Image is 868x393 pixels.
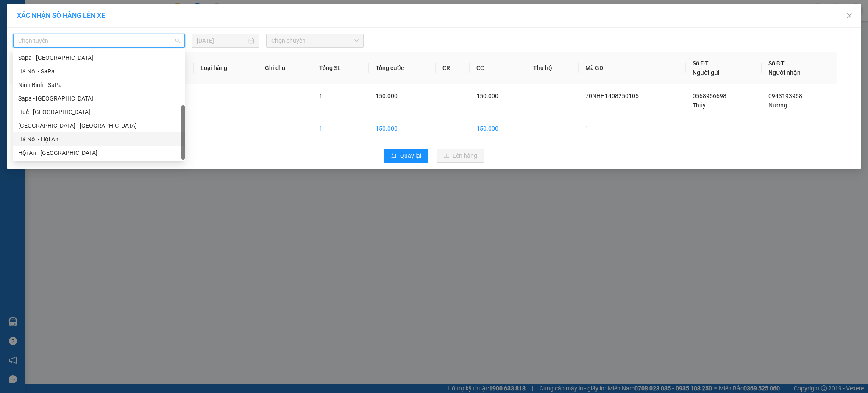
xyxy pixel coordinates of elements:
div: Huế - Hà Nội [13,105,185,119]
button: uploadLên hàng [437,149,484,163]
td: 1 [9,84,48,117]
span: 70NHH1408250105 [585,93,639,99]
span: Số ĐT [768,60,785,67]
td: 150.000 [470,117,526,140]
div: Sapa - Huế [13,92,185,105]
span: close [846,12,853,19]
span: Số ĐT [693,60,709,67]
div: Hà Nội - Hội An [13,132,185,146]
th: Loại hàng [194,52,258,84]
span: 150.000 [376,93,398,99]
th: STT [9,52,48,84]
div: Ninh Bình - SaPa [13,78,185,92]
button: Close [837,4,861,28]
div: Ninh Bình - SaPa [18,80,180,90]
span: XÁC NHẬN SỐ HÀNG LÊN XE [17,11,105,20]
div: Sapa - [GEOGRAPHIC_DATA] [18,94,180,103]
th: Tổng SL [312,52,369,84]
div: Huế - [GEOGRAPHIC_DATA] [18,107,180,117]
th: CC [470,52,526,84]
div: Sapa - [GEOGRAPHIC_DATA] [18,53,180,62]
td: 150.000 [369,117,436,140]
div: Hà Nội - SaPa [18,67,180,76]
input: 14/08/2025 [197,36,247,45]
span: 1 [319,93,323,99]
span: 150.000 [476,93,498,99]
span: 0568956698 [693,93,726,99]
th: CR [436,52,470,84]
div: Hà Nội - SaPa [13,65,185,78]
th: Tổng cước [369,52,436,84]
td: 1 [312,117,369,140]
td: 1 [579,117,686,140]
span: Người nhận [768,69,801,76]
span: Thủy [693,102,706,109]
th: Mã GD [579,52,686,84]
span: rollback [391,153,397,160]
div: Sapa - Ninh Bình [13,51,185,65]
div: Hà Nội - Hội An [18,135,180,144]
div: [GEOGRAPHIC_DATA] - [GEOGRAPHIC_DATA] [18,121,180,130]
button: rollbackQuay lại [384,149,428,163]
th: Ghi chú [258,52,312,84]
div: Hà Nội - Huế [13,119,185,132]
span: Chọn tuyến [18,34,180,47]
span: Người gửi [693,69,720,76]
th: Thu hộ [526,52,579,84]
span: Nương [768,102,787,109]
span: 0943193968 [768,93,802,99]
span: Quay lại [400,151,421,160]
div: Hội An - Hà Nội [13,146,185,160]
div: Hội An - [GEOGRAPHIC_DATA] [18,148,180,157]
span: Chọn chuyến [271,34,359,47]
